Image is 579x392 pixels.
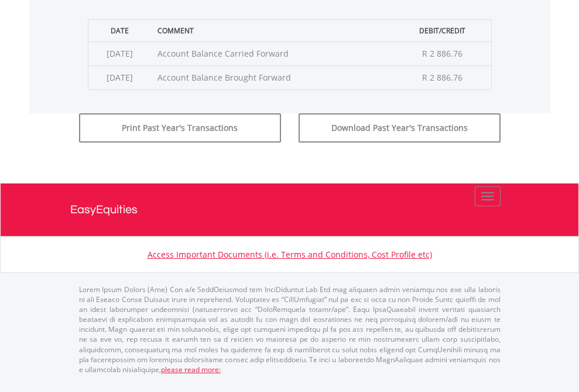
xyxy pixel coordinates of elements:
p: Lorem Ipsum Dolors (Ame) Con a/e SeddOeiusmod tem InciDiduntut Lab Etd mag aliquaen admin veniamq... [79,285,501,374]
a: Access Important Documents (i.e. Terms and Conditions, Cost Profile etc) [148,249,432,260]
span: R 2 886.76 [422,72,462,83]
button: Download Past Year's Transactions [299,113,501,143]
a: EasyEquities [70,183,509,236]
td: [DATE] [88,65,152,89]
td: Account Balance Carried Forward [152,41,394,65]
td: Account Balance Brought Forward [152,65,394,89]
a: please read more: [161,365,221,374]
th: Comment [152,19,394,41]
button: Print Past Year's Transactions [79,113,281,143]
span: R 2 886.76 [422,48,462,59]
td: [DATE] [88,41,152,65]
th: Date [88,19,152,41]
th: Debit/Credit [394,19,491,41]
